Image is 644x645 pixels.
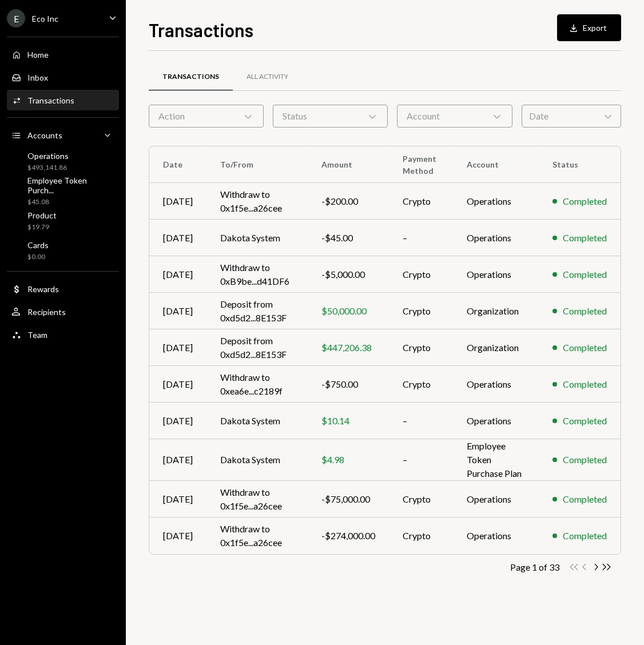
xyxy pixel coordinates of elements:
[163,414,193,428] div: [DATE]
[163,341,193,355] div: [DATE]
[389,366,453,403] td: Crypto
[453,439,539,481] td: Employee Token Purchase Plan
[563,194,607,208] div: Completed
[27,284,59,294] div: Rewards
[32,14,58,23] div: Eco Inc
[453,329,539,366] td: Organization
[163,194,193,208] div: [DATE]
[27,330,47,340] div: Team
[7,324,119,345] a: Team
[273,105,388,128] div: Status
[321,341,375,355] div: $447,206.38
[321,377,375,391] div: -$750.00
[453,256,539,293] td: Operations
[27,50,49,59] div: Home
[563,304,607,318] div: Completed
[7,278,119,299] a: Rewards
[206,481,308,517] td: Withdraw to 0x1f5e...a26cee
[206,293,308,329] td: Deposit from 0xd5d2...8E153F
[321,453,375,467] div: $4.98
[453,183,539,220] td: Operations
[453,146,539,183] th: Account
[163,453,193,467] div: [DATE]
[7,44,119,65] a: Home
[397,105,512,128] div: Account
[7,125,119,145] a: Accounts
[389,183,453,220] td: Crypto
[27,163,69,173] div: $493,141.86
[389,403,453,439] td: –
[321,194,375,208] div: -$200.00
[453,366,539,403] td: Operations
[453,403,539,439] td: Operations
[27,176,114,195] div: Employee Token Purch...
[163,492,193,506] div: [DATE]
[206,329,308,366] td: Deposit from 0xd5d2...8E153F
[389,329,453,366] td: Crypto
[27,73,48,82] div: Inbox
[7,177,119,205] a: Employee Token Purch...$45.08
[27,130,62,140] div: Accounts
[206,403,308,439] td: Dakota System
[27,307,66,317] div: Recipients
[563,414,607,428] div: Completed
[321,304,375,318] div: $50,000.00
[321,231,375,245] div: -$45.00
[7,9,25,27] div: E
[563,231,607,245] div: Completed
[27,95,74,105] div: Transactions
[563,492,607,506] div: Completed
[163,231,193,245] div: [DATE]
[27,252,49,262] div: $0.00
[7,90,119,110] a: Transactions
[206,439,308,481] td: Dakota System
[27,222,57,232] div: $19.79
[453,220,539,256] td: Operations
[453,517,539,554] td: Operations
[389,481,453,517] td: Crypto
[389,256,453,293] td: Crypto
[321,414,375,428] div: $10.14
[149,18,253,41] h1: Transactions
[27,210,57,220] div: Product
[206,517,308,554] td: Withdraw to 0x1f5e...a26cee
[321,492,375,506] div: -$75,000.00
[206,146,308,183] th: To/From
[563,453,607,467] div: Completed
[563,341,607,355] div: Completed
[522,105,621,128] div: Date
[7,148,119,175] a: Operations$493,141.86
[149,62,233,91] a: Transactions
[149,146,206,183] th: Date
[206,220,308,256] td: Dakota System
[206,366,308,403] td: Withdraw to 0xea6e...c2189f
[389,220,453,256] td: –
[389,439,453,481] td: –
[389,146,453,183] th: Payment Method
[7,301,119,322] a: Recipients
[27,197,114,207] div: $45.08
[7,207,119,234] a: Product$19.79
[563,268,607,281] div: Completed
[510,562,559,572] div: Page 1 of 33
[557,14,621,41] button: Export
[563,529,607,543] div: Completed
[563,377,607,391] div: Completed
[321,268,375,281] div: -$5,000.00
[389,517,453,554] td: Crypto
[162,72,219,82] div: Transactions
[206,256,308,293] td: Withdraw to 0xB9be...d41DF6
[247,72,288,82] div: All Activity
[453,293,539,329] td: Organization
[163,377,193,391] div: [DATE]
[308,146,389,183] th: Amount
[389,293,453,329] td: Crypto
[539,146,621,183] th: Status
[321,529,375,543] div: -$274,000.00
[453,481,539,517] td: Operations
[163,268,193,281] div: [DATE]
[206,183,308,220] td: Withdraw to 0x1f5e...a26cee
[7,67,119,87] a: Inbox
[27,151,69,161] div: Operations
[27,240,49,250] div: Cards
